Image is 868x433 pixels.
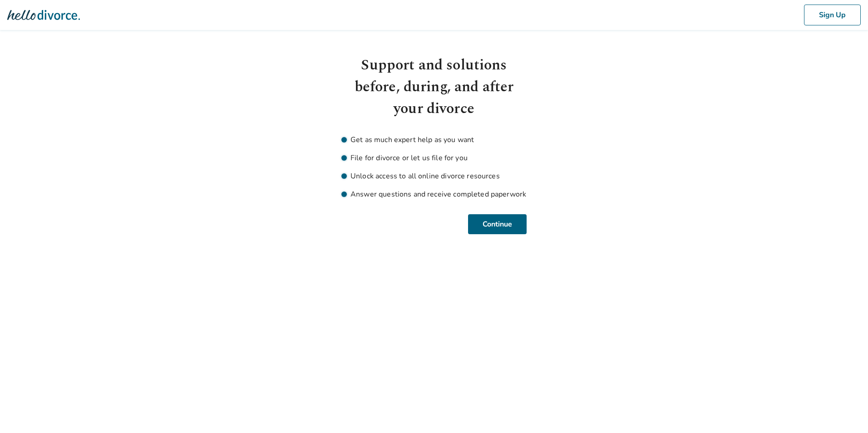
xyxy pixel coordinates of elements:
li: Unlock access to all online divorce resources [341,171,527,182]
h1: Support and solutions before, during, and after your divorce [341,54,527,120]
li: File for divorce or let us file for you [341,153,527,163]
li: Answer questions and receive completed paperwork [341,189,527,200]
button: Sign Up [804,5,861,25]
img: Hello Divorce Logo [7,6,80,24]
li: Get as much expert help as you want [341,134,527,145]
button: Continue [468,214,527,234]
